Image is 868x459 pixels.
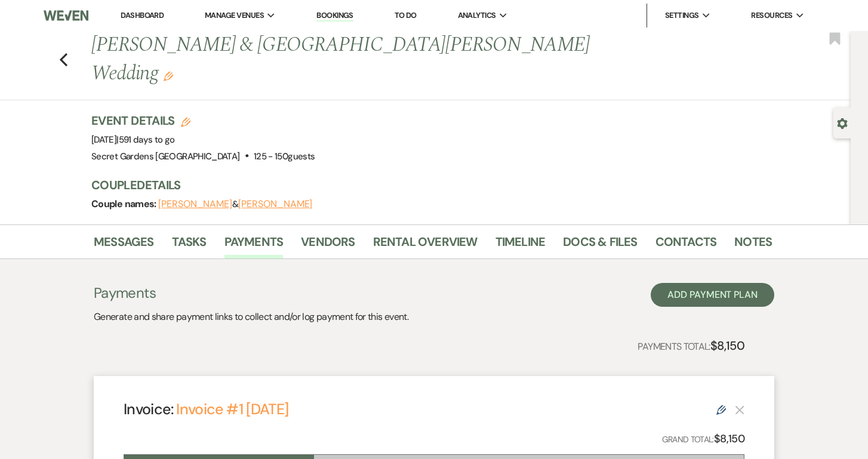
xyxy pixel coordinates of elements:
a: Timeline [495,232,546,258]
span: [DATE] [91,134,175,146]
span: Analytics [458,10,496,21]
a: Messages [94,232,154,258]
a: Invoice #1 [DATE] [176,399,288,419]
h4: Invoice: [124,399,288,420]
a: Payments [224,232,284,258]
button: [PERSON_NAME] [158,199,232,209]
button: Edit [164,70,173,81]
span: Settings [665,10,699,21]
button: [PERSON_NAME] [238,199,312,209]
img: Weven Logo [44,3,88,28]
span: | [116,134,174,146]
a: Dashboard [121,10,164,20]
a: Bookings [316,10,353,21]
span: Resources [751,10,792,21]
span: Secret Gardens [GEOGRAPHIC_DATA] [91,150,240,162]
span: 125 - 150 guests [254,150,315,162]
h3: Payments [94,283,408,303]
p: Generate and share payment links to collect and/or log payment for this event. [94,309,408,325]
span: & [158,198,312,210]
a: Rental Overview [373,232,478,258]
span: Manage Venues [205,10,264,21]
a: Docs & Files [563,232,637,258]
h1: [PERSON_NAME] & [GEOGRAPHIC_DATA][PERSON_NAME] Wedding [91,31,626,88]
a: Contacts [655,232,717,258]
button: This payment plan cannot be deleted because it contains links that have been paid through Weven’s... [735,405,744,415]
p: Grand Total: [662,430,745,448]
span: Couple names: [91,198,158,210]
a: Tasks [172,232,207,258]
h3: Couple Details [91,177,760,193]
h3: Event Details [91,112,315,129]
a: Vendors [301,232,355,258]
button: Add Payment Plan [651,283,774,307]
strong: $8,150 [714,432,744,446]
a: Notes [734,232,772,258]
a: To Do [395,10,417,20]
button: Open lead details [837,117,848,128]
p: Payments Total: [638,336,744,355]
strong: $8,150 [710,338,744,353]
span: 591 days to go [119,134,175,146]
